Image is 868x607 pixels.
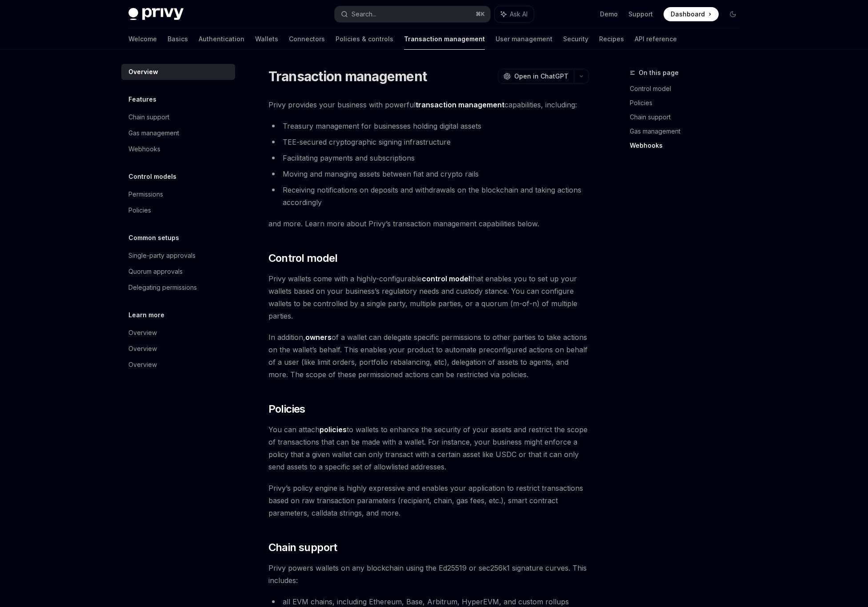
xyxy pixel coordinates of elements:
span: Open in ChatGPT [514,72,568,81]
h5: Control models [128,171,176,182]
strong: transaction management [416,100,504,109]
span: Privy wallets come with a highly-configurable that enables you to set up your wallets based on yo... [268,272,589,322]
div: Policies [128,205,151,216]
span: Ask AI [510,10,528,19]
a: Support [628,10,653,19]
li: Moving and managing assets between fiat and crypto rails [268,168,589,180]
button: Ask AI [495,6,534,22]
a: Control model [630,82,747,96]
div: Gas management [128,128,179,138]
a: Overview [121,341,235,357]
a: Webhooks [630,138,747,153]
button: Search...⌘K [335,6,490,22]
a: Delegating permissions [121,280,235,296]
span: On this page [639,67,679,78]
li: Facilitating payments and subscriptions [268,152,589,164]
div: Chain support [128,112,169,122]
a: Connectors [289,28,325,50]
div: Overview [128,327,157,338]
a: Gas management [121,125,235,141]
a: Overview [121,64,235,80]
a: Policies [121,202,235,218]
a: Policies [630,96,747,110]
a: Transaction management [404,28,485,50]
a: API reference [635,28,677,50]
div: Webhooks [128,144,160,154]
div: Search... [352,9,376,20]
span: ⌘ K [476,11,485,18]
a: Single-party approvals [121,248,235,264]
a: Welcome [128,28,157,50]
a: Security [563,28,588,50]
li: Treasury management for businesses holding digital assets [268,120,589,132]
a: Overview [121,357,235,373]
a: Authentication [199,28,244,50]
li: TEE-secured cryptographic signing infrastructure [268,136,589,148]
a: Basics [168,28,188,50]
div: Permissions [128,189,163,200]
a: Gas management [630,124,747,138]
a: Quorum approvals [121,264,235,280]
div: Overview [128,359,157,370]
h5: Common setups [128,233,179,243]
span: Privy’s policy engine is highly expressive and enables your application to restrict transactions ... [268,482,589,519]
span: Policies [268,402,305,416]
a: Recipes [599,28,624,50]
span: You can attach to wallets to enhance the security of your assets and restrict the scope of transa... [268,423,589,473]
a: Permissions [121,186,235,202]
li: Receiving notifications on deposits and withdrawals on the blockchain and taking actions accordingly [268,184,589,209]
div: Single-party approvals [128,250,196,261]
a: Chain support [630,110,747,124]
div: Overview [128,343,157,354]
span: Privy powers wallets on any blockchain using the Ed25519 or sec256k1 signature curves. This inclu... [268,562,589,587]
a: Webhooks [121,141,235,157]
span: Chain support [268,540,337,555]
a: User management [496,28,552,50]
div: Quorum approvals [128,266,183,277]
a: Chain support [121,109,235,125]
a: Demo [600,10,618,19]
button: Open in ChatGPT [498,69,574,84]
h5: Features [128,94,156,105]
a: Policies & controls [336,28,393,50]
span: Privy provides your business with powerful capabilities, including: [268,99,589,111]
button: Toggle dark mode [726,7,740,21]
a: owners [305,333,332,342]
img: dark logo [128,8,184,20]
div: Delegating permissions [128,282,197,293]
span: Control model [268,251,338,265]
a: policies [320,425,347,434]
span: and more. Learn more about Privy’s transaction management capabilities below. [268,217,589,230]
a: Overview [121,325,235,341]
span: In addition, of a wallet can delegate specific permissions to other parties to take actions on th... [268,331,589,381]
a: Wallets [255,28,278,50]
div: Overview [128,67,158,77]
a: control model [422,274,470,284]
span: Dashboard [671,10,705,19]
h1: Transaction management [268,68,427,84]
h5: Learn more [128,310,164,320]
a: Dashboard [664,7,719,21]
